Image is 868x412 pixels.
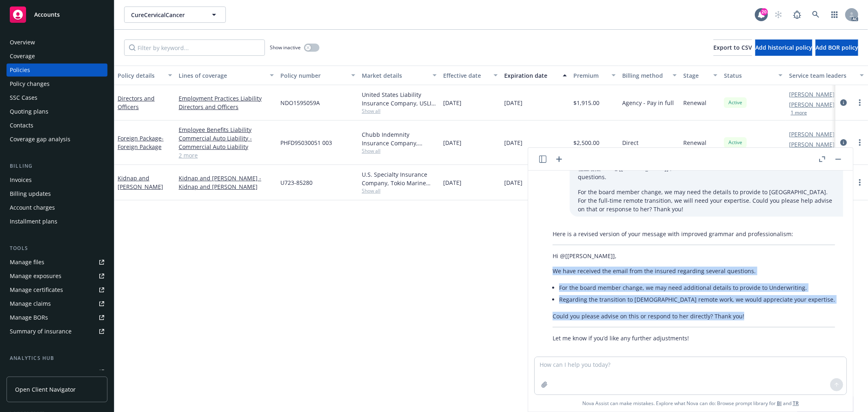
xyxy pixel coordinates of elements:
a: Summary of insurance [7,325,107,338]
button: CureCervicalCancer [124,7,226,23]
div: Manage files [10,256,44,269]
a: Employee Benefits Liability [179,125,274,134]
button: Billing method [619,66,680,85]
a: Manage certificates [7,283,107,296]
div: Quoting plans [10,105,48,118]
a: Directors and Officers [179,103,274,111]
button: Add historical policy [755,39,812,56]
button: Status [721,66,786,85]
a: Kidnap and [PERSON_NAME] [118,174,163,191]
li: Regarding the transition to [DEMOGRAPHIC_DATA] remote work, we would appreciate your expertise. [559,294,835,305]
a: 2 more [179,151,274,160]
div: Summary of insurance [10,325,72,338]
a: Accounts [7,3,107,26]
span: Renewal [683,138,706,147]
span: CureCervicalCancer [131,11,201,19]
span: [DATE] [504,99,523,107]
div: Policy details [118,71,163,80]
p: We have received the email from the insured regarding several questions. [553,267,835,275]
div: Manage certificates [10,283,63,296]
a: TR [793,400,799,407]
a: Start snowing [770,7,787,23]
a: Billing updates [7,187,107,200]
a: Search [808,7,824,23]
span: Accounts [34,11,60,18]
div: Installment plans [10,215,57,228]
div: Stage [683,71,708,80]
a: Directors and Officers [118,94,155,111]
a: circleInformation [839,98,848,107]
div: Invoices [10,173,32,186]
div: Effective date [443,71,489,80]
a: Kidnap and [PERSON_NAME] - Kidnap and [PERSON_NAME] [179,174,274,191]
p: Here is a revised version of your message with improved grammar and professionalism: [553,230,835,238]
span: $1,915.00 [573,99,599,107]
span: Manage exposures [7,270,107,283]
a: Invoices [7,173,107,186]
div: Service team leaders [789,71,855,80]
button: 1 more [791,110,807,115]
a: Policies [7,64,107,77]
a: Manage claims [7,297,107,310]
div: Coverage [10,50,35,63]
button: Policy details [114,66,175,85]
a: Coverage gap analysis [7,133,107,146]
span: PHFD95030051 003 [280,138,332,147]
span: Active [727,99,743,106]
span: Add BOR policy [816,44,858,51]
div: Policy changes [10,77,50,90]
li: For the board member change, we may need additional details to provide to Underwriting. [559,282,835,294]
span: Show all [362,147,437,154]
div: SSC Cases [10,91,37,104]
span: Export to CSV [713,44,752,51]
a: SSC Cases [7,91,107,104]
a: BI [777,400,782,407]
a: Report a Bug [789,7,805,23]
div: Contacts [10,119,33,132]
span: [DATE] [443,138,461,147]
a: [PERSON_NAME] [789,130,835,138]
div: Policy number [280,71,346,80]
p: Could you please advise on this or respond to her directly? Thank you! [553,312,835,320]
div: Billing updates [10,187,51,200]
button: Lines of coverage [175,66,277,85]
a: [PERSON_NAME] [789,140,835,149]
a: more [855,178,865,187]
button: Service team leaders [786,66,867,85]
a: Commercial Auto Liability - Commercial Auto Liability [179,134,274,151]
a: Coverage [7,50,107,63]
div: Market details [362,71,428,80]
span: [DATE] [443,178,461,187]
span: Agency - Pay in full [622,99,674,107]
span: Active [727,139,743,146]
a: Employment Practices Liability [179,94,274,103]
div: Account charges [10,201,55,214]
a: Switch app [826,7,843,23]
p: Let me know if you’d like any further adjustments! [553,334,835,342]
div: U.S. Specialty Insurance Company, Tokio Marine HCC [362,170,437,187]
button: Premium [570,66,619,85]
button: Stage [680,66,721,85]
a: more [855,138,865,147]
a: Manage files [7,256,107,269]
div: Manage BORs [10,311,48,324]
div: Manage exposures [10,270,61,283]
a: [PERSON_NAME] [789,100,835,109]
span: [DATE] [443,99,461,107]
span: Show all [362,107,437,114]
p: Hi @[[PERSON_NAME]], [553,252,835,260]
button: Export to CSV [713,39,752,56]
a: Policy changes [7,77,107,90]
a: [PERSON_NAME] [789,90,835,99]
a: Loss summary generator [7,366,107,379]
a: Quoting plans [7,105,107,118]
a: Manage BORs [7,311,107,324]
div: Manage claims [10,297,51,310]
div: Coverage gap analysis [10,133,70,146]
span: Nova Assist can make mistakes. Explore what Nova can do: Browse prompt library for and [582,395,799,412]
div: United States Liability Insurance Company, USLI, RT Specialty Insurance Services, LLC (RSG Specia... [362,90,437,107]
a: Installment plans [7,215,107,228]
div: Policies [10,64,30,77]
p: For the board member change, we may need the details to provide to [GEOGRAPHIC_DATA]. For the ful... [578,188,835,213]
button: Expiration date [501,66,570,85]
